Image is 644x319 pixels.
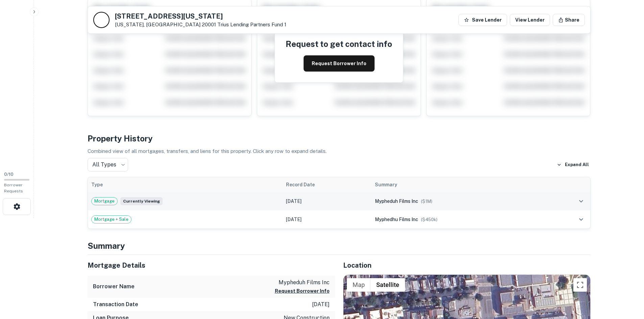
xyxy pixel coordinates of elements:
span: 0 / 10 [4,172,14,177]
button: Expand All [555,160,591,170]
iframe: Chat Widget [610,265,644,297]
button: Share [553,14,585,26]
p: mypheduh films inc [275,278,330,287]
button: Request Borrower Info [304,55,375,72]
a: Trius Lending Partners Fund 1 [217,22,286,27]
div: All Types [88,158,128,171]
h5: Location [343,260,591,270]
span: myphedhu films inc [375,217,418,222]
span: Currently viewing [120,197,163,205]
p: Combined view of all mortgages, transfers, and liens for this property. Click any row to expand d... [88,147,591,155]
h4: Request to get contact info [286,38,392,50]
button: Request Borrower Info [275,287,330,295]
h5: Mortgage Details [88,260,335,270]
h4: Summary [88,240,591,252]
td: [DATE] [283,192,371,210]
span: Mortgage + Sale [92,216,131,223]
button: expand row [575,195,587,207]
button: Show satellite imagery [371,278,405,292]
button: Show street map [347,278,371,292]
button: Save Lender [458,14,507,26]
h5: [STREET_ADDRESS][US_STATE] [115,13,286,20]
h4: Property History [88,132,591,144]
button: Toggle fullscreen view [573,278,587,292]
th: Summary [372,177,545,192]
span: Mortgage [92,198,117,205]
button: expand row [575,214,587,225]
td: [DATE] [283,210,371,229]
span: ($ 450k ) [421,217,437,222]
h6: Transaction Date [93,300,138,309]
span: Borrower Requests [4,183,23,193]
p: [US_STATE], [GEOGRAPHIC_DATA] 20001 [115,22,286,28]
a: View Lender [510,14,550,26]
span: ($ 1M ) [421,199,432,204]
p: [DATE] [312,300,330,309]
h6: Borrower Name [93,283,135,291]
span: mypheduh films inc [375,198,418,204]
th: Type [88,177,283,192]
th: Record Date [283,177,371,192]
